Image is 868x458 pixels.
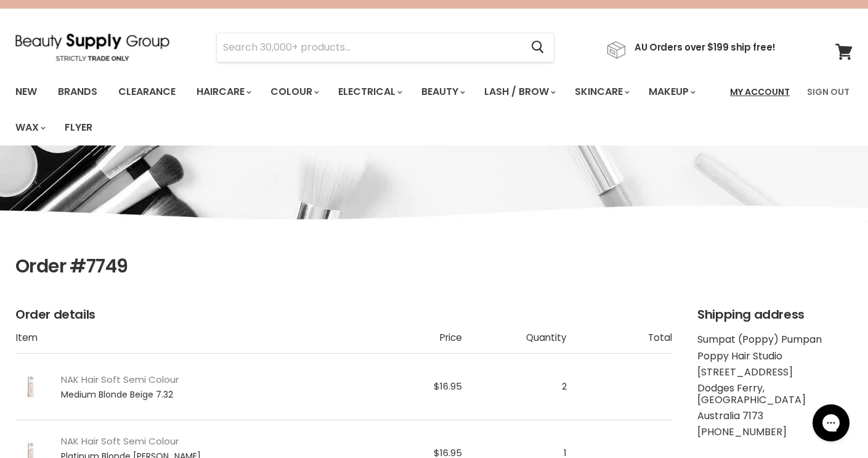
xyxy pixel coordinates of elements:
a: New [6,79,46,105]
a: Skincare [566,79,637,105]
a: Sign Out [800,79,857,105]
a: Makeup [639,79,703,105]
a: My Account [723,79,797,105]
button: Search [521,33,554,62]
li: Australia 7173 [697,411,853,422]
a: Lash / Brow [475,79,563,105]
input: Search [217,33,521,62]
iframe: Gorgias live chat messenger [806,400,856,446]
li: [PHONE_NUMBER] [697,427,853,438]
form: Product [216,33,554,62]
a: Electrical [329,79,410,105]
a: Brands [49,79,107,105]
a: Wax [6,115,53,141]
a: Colour [261,79,327,105]
ul: Main menu [6,74,723,145]
a: Haircare [187,79,259,105]
a: NAK Hair Soft Semi Colour [61,436,179,446]
a: Beauty [412,79,473,105]
li: Dodges Ferry, [GEOGRAPHIC_DATA] [697,383,853,406]
a: Flyer [55,115,102,141]
a: Clearance [109,79,185,105]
